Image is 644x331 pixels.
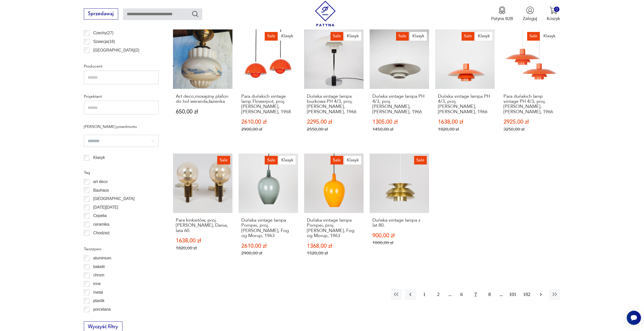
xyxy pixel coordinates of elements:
a: SaleKlasykDuńska vintage lampa PH 4/3, proj. Poul Henningsen, Louis Poulsen, 1966Duńska vintage l... [370,29,429,144]
h3: Art deco,mosiężny plafon do hol weranda,łazienka [176,94,230,104]
img: Ikona medalu [498,6,506,14]
a: SaleKlasykDuńska vintage lampa PH 4/3, proj. Poul Henningsen, Louis Poulsen, 1966Duńska vintage l... [435,29,495,144]
p: 1368,00 zł [307,243,361,249]
h3: Para duńskich lamp vintage PH 4/3, proj. [PERSON_NAME], [PERSON_NAME], 1966 [504,94,557,115]
p: 1638,00 zł [438,119,492,125]
p: porcelit [93,315,106,321]
p: ceramika [93,221,109,228]
h3: Duńska vintage lampa z lat 80. [372,218,426,228]
p: [GEOGRAPHIC_DATA] ( 2 ) [93,47,139,54]
p: 1820,00 zł [176,245,230,251]
a: SaleKlasykDuńska vintage lampa Pompei, proj. Jo Hammerborg, Fog og Morup, 1963Duńska vintage lamp... [304,154,364,268]
p: Czechy ( 27 ) [93,30,114,36]
a: Art deco,mosiężny plafon do hol weranda,łazienkaArt deco,mosiężny plafon do hol weranda,łazienka6... [173,29,232,144]
button: 7 [470,289,481,300]
button: Szukaj [192,10,199,18]
p: 900,00 zł [372,233,426,238]
button: 6 [456,289,467,300]
a: SaleDuńska vintage lampa z lat 80.Duńska vintage lampa z lat 80.900,00 zł1000,00 zł [370,154,429,268]
p: 2900,00 zł [241,251,295,256]
p: porcelana [93,306,111,313]
p: Koszyk [547,16,560,22]
p: Zaloguj [523,16,537,22]
p: Cepelia [93,212,107,219]
p: Producent [84,63,159,70]
p: Projektant [84,93,159,100]
p: chrom [93,272,104,278]
p: 1450,00 zł [372,127,426,132]
p: 2610,00 zł [241,119,295,125]
h3: Para kinkietów, proj. [PERSON_NAME], Dania, lata 60. [176,218,230,233]
p: Chodzież [93,230,110,236]
p: [DATE][DATE] [93,204,118,211]
p: art deco [93,178,107,185]
p: [PERSON_NAME] przedmiotu [84,123,159,130]
div: 0 [554,7,559,12]
p: 2610,00 zł [241,243,295,249]
a: SaleKlasykDuńska vintage lampa biurkowa PH 4/3, proj. Poul Henningsen, Louis Poulsen, 1966Duńska ... [304,29,364,144]
p: Tworzywo [84,246,159,252]
p: aluminium [93,255,111,261]
p: 2295,00 zł [307,119,361,125]
p: 1820,00 zł [438,127,492,132]
button: 2 [433,289,444,300]
p: Tag [84,169,159,176]
p: 3250,00 zł [504,127,557,132]
p: Ćmielów [93,238,108,245]
p: 1305,00 zł [372,119,426,125]
h3: Duńska vintage lampa Pompei, proj. [PERSON_NAME], Fog og Morup, 1963 [241,218,295,239]
a: SalePara kinkietów, proj. Svend Mejlstrom, Dania, lata 60.Para kinkietów, proj. [PERSON_NAME], Da... [173,154,232,268]
a: SaleKlasykDuńska vintage lampa Pompei, proj. Jo Hammerborg, Fog og Morup, 1963Duńska vintage lamp... [239,154,298,268]
h3: Duńska vintage lampa Pompei, proj. [PERSON_NAME], Fog og Morup, 1963 [307,218,361,239]
p: Bauhaus [93,187,109,194]
img: Ikona koszyka [549,6,557,14]
button: 1 [419,289,430,300]
p: plastik [93,297,104,304]
p: 2900,00 zł [241,127,295,132]
img: Ikonka użytkownika [526,6,534,14]
p: bakelit [93,263,105,270]
p: Patyna B2B [491,16,513,22]
button: 101 [507,289,518,300]
p: 2550,00 zł [307,127,361,132]
p: Klasyk [93,154,105,161]
a: SaleKlasykPara duńskich lamp vintage PH 4/3, proj. Poul Henningsen, Louis Poulsen, 1966Para duńsk... [501,29,560,144]
p: inne [93,280,101,287]
button: 0Koszyk [547,6,560,22]
button: Patyna B2B [491,6,513,22]
p: Szwecja ( 16 ) [93,38,115,45]
iframe: Smartsupp widget button [627,311,641,325]
p: [GEOGRAPHIC_DATA] ( 2 ) [93,55,139,62]
button: Sprzedawaj [84,8,118,20]
p: 2925,00 zł [504,119,557,125]
a: SaleKlasykPara duńskich vintage lamp Flowerpot, proj. Verner Panton, Louis Poulsen, 1968Para duńs... [239,29,298,144]
p: 1638,00 zł [176,238,230,243]
button: 8 [484,289,495,300]
a: Sprzedawaj [84,12,118,16]
h3: Duńska vintage lampa PH 4/3, proj. [PERSON_NAME], [PERSON_NAME], 1966 [372,94,426,115]
h3: Duńska vintage lampa biurkowa PH 4/3, proj. [PERSON_NAME], [PERSON_NAME], 1966 [307,94,361,115]
p: 650,00 zł [176,109,230,114]
p: 1000,00 zł [372,240,426,245]
h3: Para duńskich vintage lamp Flowerpot, proj. [PERSON_NAME], [PERSON_NAME], 1968 [241,94,295,115]
p: [GEOGRAPHIC_DATA] [93,195,134,202]
button: Zaloguj [523,6,537,22]
a: Ikona medaluPatyna B2B [491,6,513,22]
img: Patyna - sklep z meblami i dekoracjami vintage [312,1,338,26]
p: 1520,00 zł [307,251,361,256]
h3: Duńska vintage lampa PH 4/3, proj. [PERSON_NAME], [PERSON_NAME], 1966 [438,94,492,115]
button: 102 [521,289,532,300]
p: metal [93,289,103,296]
